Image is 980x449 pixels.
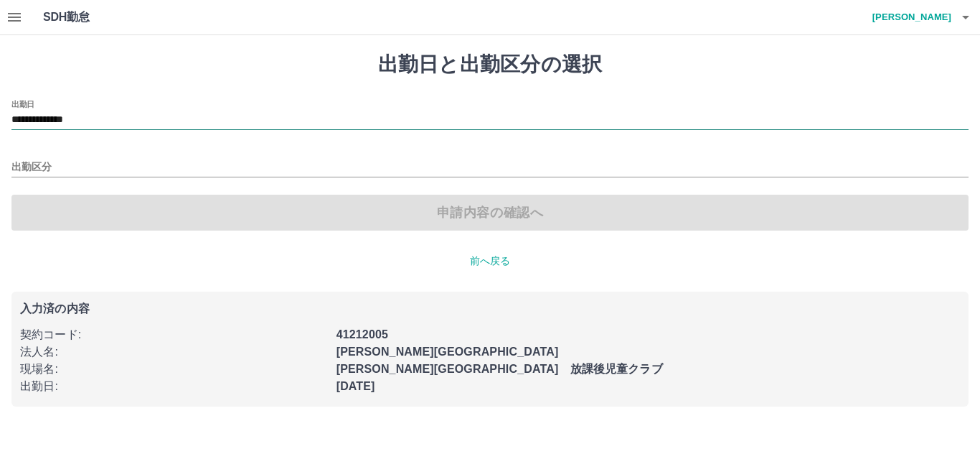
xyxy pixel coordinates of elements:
[11,52,969,77] h1: 出勤日と出勤区分の選択
[336,346,559,358] b: [PERSON_NAME][GEOGRAPHIC_DATA]
[336,363,663,375] b: [PERSON_NAME][GEOGRAPHIC_DATA] 放課後児童クラブ
[20,361,328,378] p: 現場名 :
[336,328,388,341] b: 41212005
[20,378,328,395] p: 出勤日 :
[20,343,328,361] p: 法人名 :
[20,303,960,315] p: 入力済の内容
[11,254,969,269] p: 前へ戻る
[20,326,328,343] p: 契約コード :
[11,98,34,109] label: 出勤日
[336,380,375,392] b: [DATE]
